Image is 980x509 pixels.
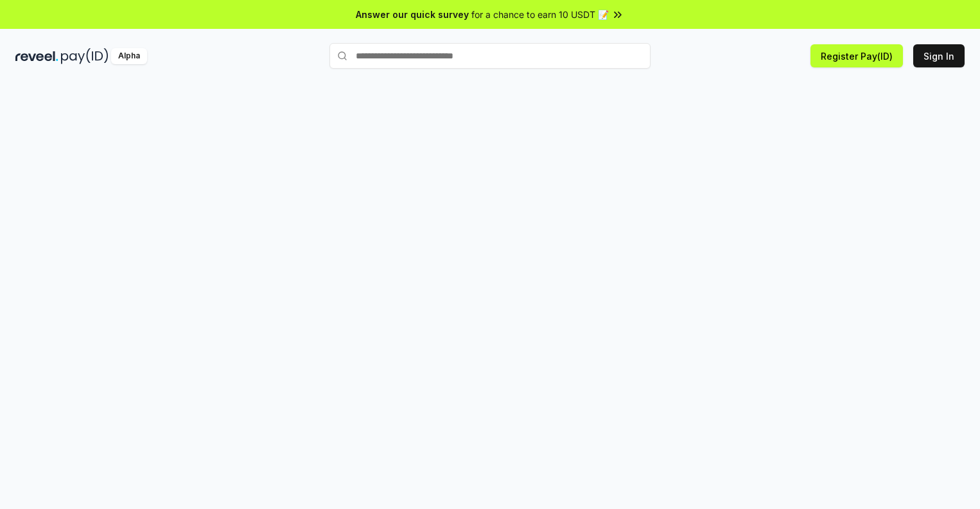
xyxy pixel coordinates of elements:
[471,8,609,21] span: for a chance to earn 10 USDT 📝
[111,48,147,64] div: Alpha
[15,48,58,64] img: reveel_dark
[913,44,965,67] button: Sign In
[810,44,903,67] button: Register Pay(ID)
[356,8,469,21] span: Answer our quick survey
[61,48,109,64] img: pay_id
